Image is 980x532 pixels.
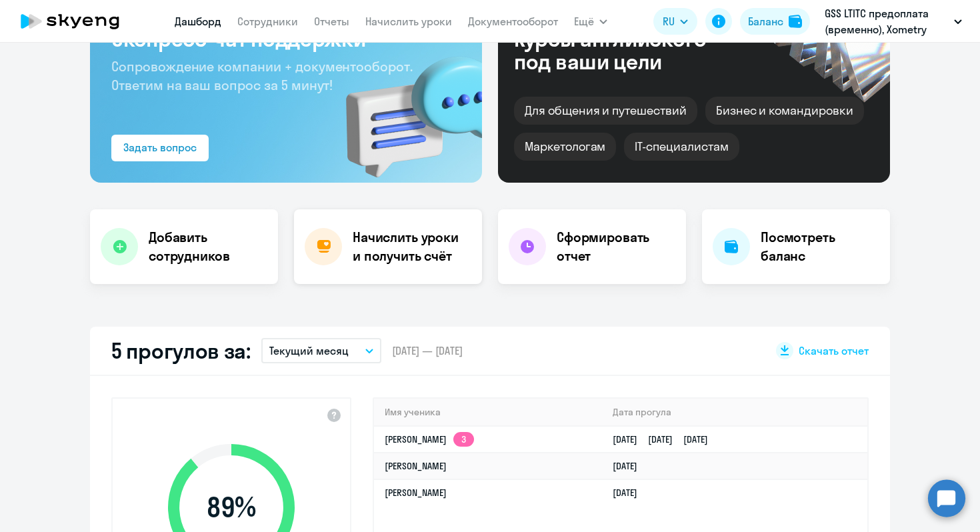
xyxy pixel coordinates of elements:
[149,228,267,265] h4: Добавить сотрудников
[155,491,308,523] span: 89 %
[789,15,802,28] img: balance
[385,487,447,499] a: [PERSON_NAME]
[602,399,867,426] th: Дата прогула
[624,133,739,161] div: IT-специалистам
[799,343,869,358] span: Скачать отчет
[514,97,697,125] div: Для общения и путешествий
[468,15,558,28] a: Документооборот
[663,13,675,29] span: RU
[613,460,648,472] a: [DATE]
[761,228,879,265] h4: Посмотреть баланс
[374,399,602,426] th: Имя ученика
[514,27,742,73] div: Курсы английского под ваши цели
[557,228,675,265] h4: Сформировать отчет
[269,343,349,359] p: Текущий месяц
[237,15,298,28] a: Сотрудники
[392,343,463,358] span: [DATE] — [DATE]
[818,5,969,37] button: GSS LTITC предоплата (временно), Xometry Europe GmbH
[653,8,697,35] button: RU
[705,97,864,125] div: Бизнес и командировки
[574,8,607,35] button: Ещё
[261,338,381,363] button: Текущий месяц
[111,58,413,93] span: Сопровождение компании + документооборот. Ответим на ваш вопрос за 5 минут!
[327,33,482,183] img: bg-img
[111,337,251,364] h2: 5 прогулов за:
[514,133,616,161] div: Маркетологам
[175,15,221,28] a: Дашборд
[613,487,648,499] a: [DATE]
[740,8,810,35] button: Балансbalance
[385,433,474,445] a: [PERSON_NAME]3
[453,432,474,447] app-skyeng-badge: 3
[365,15,452,28] a: Начислить уроки
[574,13,594,29] span: Ещё
[314,15,349,28] a: Отчеты
[385,460,447,472] a: [PERSON_NAME]
[825,5,949,37] p: GSS LTITC предоплата (временно), Xometry Europe GmbH
[613,433,719,445] a: [DATE][DATE][DATE]
[123,139,197,155] div: Задать вопрос
[353,228,469,265] h4: Начислить уроки и получить счёт
[111,135,209,161] button: Задать вопрос
[748,13,783,29] div: Баланс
